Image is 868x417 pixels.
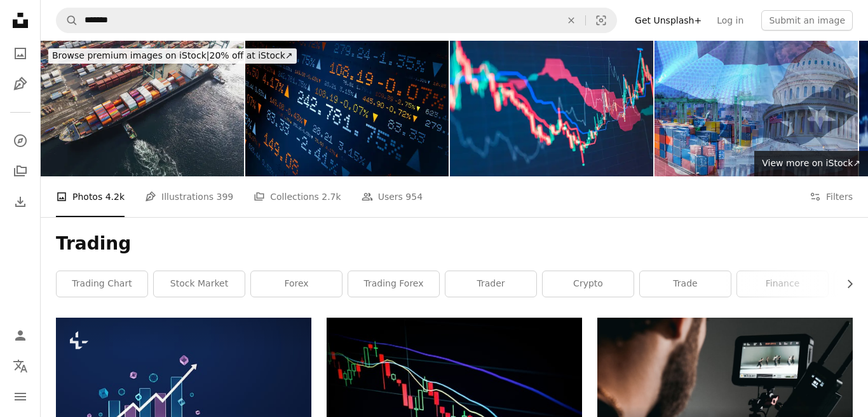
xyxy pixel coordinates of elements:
[57,8,78,32] button: Search Unsplash
[8,353,33,379] button: Language
[8,189,33,215] a: Download History
[217,190,234,204] span: 399
[654,41,858,176] img: u.s. tariff
[754,151,868,176] a: View more on iStock↗
[445,271,536,297] a: trader
[627,10,709,31] a: Get Unsplash+
[8,323,33,348] a: Log in / Sign up
[640,271,731,297] a: trade
[322,190,341,204] span: 2.7k
[405,190,423,204] span: 954
[8,159,33,184] a: Collections
[8,71,33,97] a: Illustrations
[557,8,585,32] button: Clear
[450,41,653,176] img: Robot investment monitoring market volatility in financial market
[41,41,244,176] img: Container Ship Docking
[838,271,853,297] button: scroll list to the right
[56,232,853,255] h1: Trading
[254,176,341,217] a: Collections 2.7k
[56,393,311,405] a: Incremental graphs and arrows on smartphones. Trade growth, financial investment Market trends an...
[154,271,245,297] a: stock market
[251,271,342,297] a: forex
[737,271,828,297] a: finance
[543,271,634,297] a: crypto
[52,50,209,60] span: Browse premium images on iStock |
[8,128,33,153] a: Explore
[362,176,423,217] a: Users 954
[56,8,617,33] form: Find visuals sitewide
[8,384,33,409] button: Menu
[48,48,297,64] div: 20% off at iStock ↗
[145,176,233,217] a: Illustrations 399
[8,41,33,66] a: Photos
[245,41,449,176] img: Abstract stock market ticker with prices, percentage changes.
[586,8,616,32] button: Visual search
[709,10,751,31] a: Log in
[41,41,304,71] a: Browse premium images on iStock|20% off at iStock↗
[762,158,860,168] span: View more on iStock ↗
[348,271,439,297] a: trading forex
[57,271,147,297] a: trading chart
[761,10,853,31] button: Submit an image
[327,397,582,409] a: red and blue light streaks
[810,176,853,217] button: Filters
